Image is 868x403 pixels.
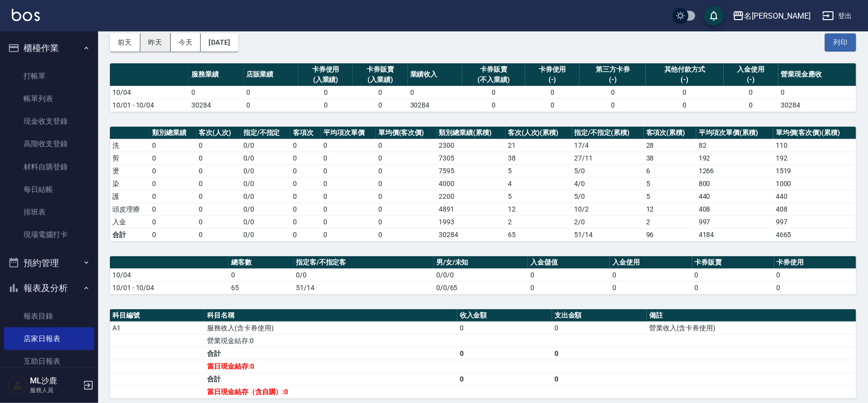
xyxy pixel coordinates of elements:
[140,33,171,52] button: 昨天
[376,177,437,190] td: 0
[150,152,196,164] td: 0
[696,152,773,164] td: 192
[110,190,150,203] td: 護
[505,215,572,228] td: 2
[4,350,94,373] a: 互助日報表
[196,215,240,228] td: 0
[353,99,407,111] td: 0
[644,203,696,215] td: 12
[205,309,457,322] th: 科目名稱
[229,256,293,269] th: 總客數
[552,309,647,322] th: 支出金額
[572,215,644,228] td: 2 / 0
[778,63,856,86] th: 營業現金應收
[290,190,321,203] td: 0
[321,177,376,190] td: 0
[462,99,525,111] td: 0
[552,347,647,360] td: 0
[774,256,856,269] th: 卡券使用
[150,190,196,203] td: 0
[293,256,434,269] th: 指定客/不指定客
[298,86,353,99] td: 0
[579,86,646,99] td: 0
[572,190,644,203] td: 5 / 0
[4,305,94,327] a: 報表目錄
[196,228,240,241] td: 0
[205,334,457,347] td: 營業現金結存:0
[244,63,298,86] th: 店販業績
[241,215,290,228] td: 0 / 0
[696,215,773,228] td: 997
[465,64,523,75] div: 卡券販賣
[527,75,577,85] div: (-)
[644,215,696,228] td: 2
[572,177,644,190] td: 4 / 0
[110,322,205,334] td: A1
[30,376,80,386] h5: ML沙鹿
[150,164,196,177] td: 0
[110,177,150,190] td: 染
[773,203,856,215] td: 408
[572,228,644,241] td: 51/14
[644,228,696,241] td: 96
[8,376,27,395] img: Person
[437,177,505,190] td: 4000
[527,64,577,75] div: 卡券使用
[696,127,773,139] th: 平均項次單價(累積)
[778,86,856,99] td: 0
[110,281,229,294] td: 10/01 - 10/04
[12,9,40,21] img: Logo
[552,373,647,385] td: 0
[110,139,150,152] td: 洗
[241,164,290,177] td: 0 / 0
[110,269,229,281] td: 10/04
[241,152,290,164] td: 0 / 0
[376,228,437,241] td: 0
[646,99,724,111] td: 0
[241,228,290,241] td: 0/0
[408,63,462,86] th: 業績收入
[290,228,321,241] td: 0
[572,203,644,215] td: 10 / 2
[457,347,552,360] td: 0
[241,139,290,152] td: 0 / 0
[648,75,721,85] div: (-)
[644,190,696,203] td: 5
[505,228,572,241] td: 65
[434,269,528,281] td: 0/0/0
[376,152,437,164] td: 0
[726,64,776,75] div: 入金使用
[525,99,579,111] td: 0
[150,177,196,190] td: 0
[189,99,243,111] td: 30284
[457,309,552,322] th: 收入金額
[321,127,376,139] th: 平均項次單價
[321,228,376,241] td: 0
[462,86,525,99] td: 0
[110,63,856,112] table: a dense table
[4,133,94,155] a: 高階收支登錄
[196,164,240,177] td: 0
[30,386,80,395] p: 服務人員
[648,64,721,75] div: 其他付款方式
[110,215,150,228] td: 入金
[171,33,201,52] button: 今天
[729,6,815,26] button: 名[PERSON_NAME]
[110,203,150,215] td: 頭皮理療
[773,215,856,228] td: 997
[692,281,774,294] td: 0
[150,203,196,215] td: 0
[437,139,505,152] td: 2300
[724,86,778,99] td: 0
[434,281,528,294] td: 0/0/65
[644,139,696,152] td: 28
[773,152,856,164] td: 192
[579,99,646,111] td: 0
[110,127,856,242] table: a dense table
[150,228,196,241] td: 0
[437,164,505,177] td: 7595
[774,269,856,281] td: 0
[4,35,94,61] button: 櫃檯作業
[376,190,437,203] td: 0
[110,256,856,295] table: a dense table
